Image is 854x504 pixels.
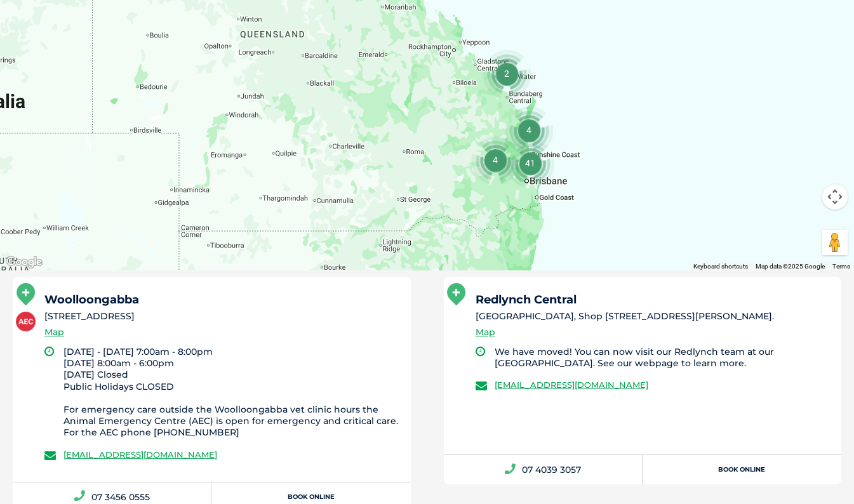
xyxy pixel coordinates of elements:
button: Map camera controls [822,184,848,209]
li: [STREET_ADDRESS] [44,310,399,323]
a: Map [44,325,64,340]
a: 07 4039 3057 [444,455,643,484]
li: We have moved! You can now visit our Redlynch team at our [GEOGRAPHIC_DATA]. See our webpage to l... [495,346,831,369]
a: Click to see this area on Google Maps [3,254,45,270]
a: [EMAIL_ADDRESS][DOMAIN_NAME] [63,449,217,460]
button: Keyboard shortcuts [693,262,748,271]
div: 41 [501,134,559,192]
li: [DATE] - [DATE] 7:00am - 8:00pm [DATE] 8:00am - 6:00pm [DATE] Closed Public Holidays CLOSED For e... [63,346,399,439]
a: Map [476,325,495,340]
a: [EMAIL_ADDRESS][DOMAIN_NAME] [495,380,648,390]
h5: Redlynch Central [476,294,831,305]
li: [GEOGRAPHIC_DATA], Shop [STREET_ADDRESS][PERSON_NAME]. [476,310,831,323]
div: 4 [466,131,524,189]
button: Drag Pegman onto the map to open Street View [822,230,848,255]
img: Google [3,254,45,270]
h5: Woolloongabba [44,294,399,305]
span: Map data ©2025 Google [756,263,825,270]
a: Terms (opens in new tab) [832,263,850,270]
a: Book Online [643,455,841,484]
div: 4 [500,101,558,159]
div: 2 [477,44,536,103]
